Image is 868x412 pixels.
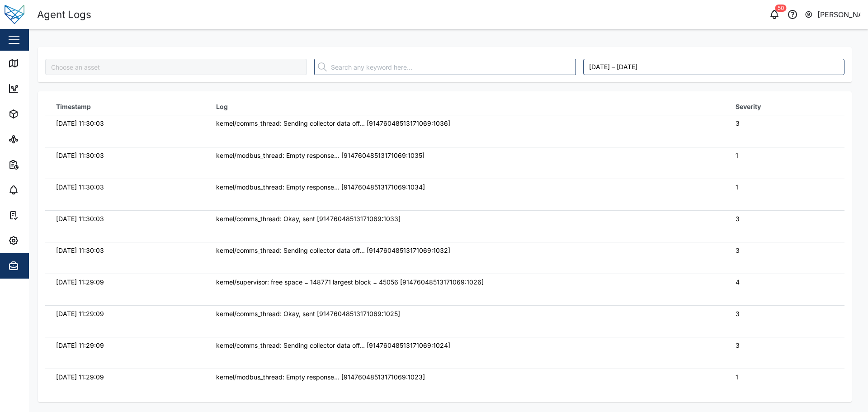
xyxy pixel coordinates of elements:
div: kernel/comms_thread: Sending collector data off... [91476048513171069:1024] [216,341,714,350]
div: [DATE] 11:30:03 [56,151,194,161]
div: 3 [736,341,834,350]
img: Main Logo [5,5,24,24]
div: kernel/modbus_thread: Empty response... [91476048513171069:1023] [216,372,714,382]
div: 3 [736,246,834,256]
div: 1 [736,372,834,382]
div: Reports [24,160,54,170]
div: 1 [736,182,834,192]
div: [DATE] 11:30:03 [56,246,194,256]
button: [PERSON_NAME] [804,8,861,21]
div: [DATE] 11:30:03 [56,182,194,192]
div: [DATE] 11:29:09 [56,341,194,350]
div: Map [24,58,44,68]
div: [PERSON_NAME] [817,9,861,20]
div: 1 [736,151,834,161]
div: Sites [24,134,45,144]
div: Dashboard [24,84,64,94]
input: Search any keyword here... [314,59,576,75]
div: kernel/comms_thread: Okay, sent [91476048513171069:1025] [216,309,714,319]
div: kernel/comms_thread: Okay, sent [91476048513171069:1033] [216,214,714,224]
div: kernel/modbus_thread: Empty response... [91476048513171069:1035] [216,151,714,161]
div: [DATE] 11:29:09 [56,372,194,382]
div: kernel/modbus_thread: Empty response... [91476048513171069:1034] [216,182,714,192]
div: kernel/supervisor: free space = 148771 largest block = 45056 [91476048513171069:1026] [216,277,714,287]
div: [DATE] 11:29:09 [56,309,194,319]
div: [DATE] 11:30:03 [56,118,194,128]
th: Timestamp [45,99,205,115]
div: Tasks [24,210,48,220]
div: Alarms [24,185,52,195]
button: September 6, 2025 – September 13, 2025 [583,59,845,75]
div: [DATE] 11:29:09 [56,277,194,287]
div: 50 [775,5,787,12]
div: Settings [24,236,56,246]
div: kernel/comms_thread: Sending collector data off... [91476048513171069:1036] [216,118,714,128]
div: Assets [24,109,52,119]
div: kernel/comms_thread: Sending collector data off... [91476048513171069:1032] [216,246,714,256]
div: [DATE] 11:30:03 [56,214,194,224]
div: 3 [736,214,834,224]
div: Agent Logs [37,7,91,23]
div: 4 [736,277,834,287]
div: 3 [736,309,834,319]
div: Admin [24,261,50,271]
div: 3 [736,118,834,128]
th: Severity [725,99,844,115]
th: Log [205,99,725,115]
